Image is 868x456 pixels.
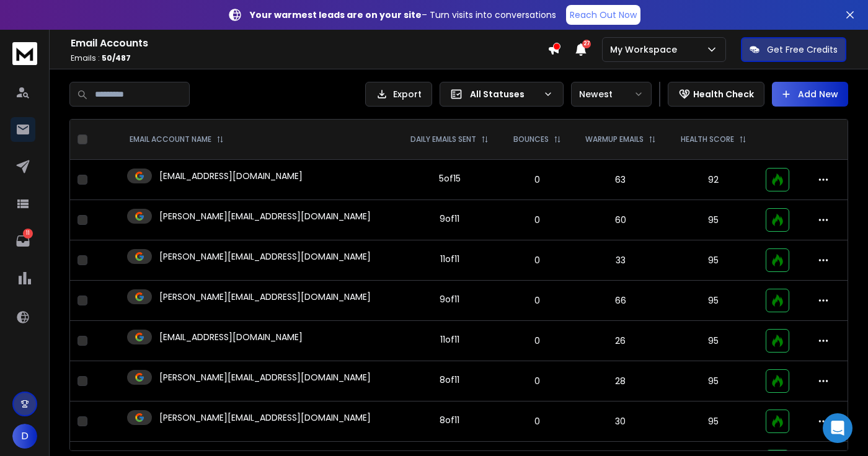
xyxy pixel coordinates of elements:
td: 60 [573,200,668,240]
div: 9 of 11 [440,213,459,225]
p: [PERSON_NAME][EMAIL_ADDRESS][DOMAIN_NAME] [159,291,371,303]
td: 63 [573,160,668,200]
td: 95 [668,401,759,442]
td: 33 [573,240,668,281]
p: 0 [508,254,565,266]
td: 95 [668,200,759,240]
td: 66 [573,281,668,321]
button: Add New [772,82,848,107]
p: 0 [508,294,565,307]
button: D [12,424,37,449]
td: 30 [573,401,668,442]
td: 92 [668,160,759,200]
div: 11 of 11 [440,333,459,346]
div: Open Intercom Messenger [823,413,852,443]
a: 11 [11,229,35,253]
a: Reach Out Now [566,5,640,25]
p: My Workspace [610,43,682,56]
p: 0 [508,173,565,186]
div: EMAIL ACCOUNT NAME [130,134,224,144]
td: 28 [573,361,668,401]
p: 0 [508,335,565,347]
p: [PERSON_NAME][EMAIL_ADDRESS][DOMAIN_NAME] [159,210,371,222]
td: 26 [573,321,668,361]
h1: Email Accounts [71,36,547,51]
td: 95 [668,281,759,321]
div: 11 of 11 [440,253,459,265]
p: BOUNCES [513,134,549,144]
p: Reach Out Now [570,9,637,21]
button: Newest [571,82,652,107]
button: Get Free Credits [741,37,846,62]
p: [EMAIL_ADDRESS][DOMAIN_NAME] [159,170,303,182]
td: 95 [668,321,759,361]
div: 8 of 11 [440,414,459,426]
p: 11 [23,229,33,239]
p: 0 [508,375,565,387]
p: Emails : [71,53,547,63]
p: [PERSON_NAME][EMAIL_ADDRESS][DOMAIN_NAME] [159,371,371,384]
p: WARMUP EMAILS [585,134,644,144]
p: HEALTH SCORE [681,134,734,144]
div: 8 of 11 [440,374,459,386]
span: 27 [582,40,591,48]
span: 50 / 487 [102,53,131,63]
p: [PERSON_NAME][EMAIL_ADDRESS][DOMAIN_NAME] [159,411,371,424]
p: Health Check [693,88,754,100]
div: 9 of 11 [440,293,459,305]
p: 0 [508,415,565,427]
p: 0 [508,214,565,226]
p: Get Free Credits [767,43,838,56]
p: DAILY EMAILS SENT [410,134,476,144]
td: 95 [668,361,759,401]
p: [PERSON_NAME][EMAIL_ADDRESS][DOMAIN_NAME] [159,250,371,263]
img: logo [12,42,37,65]
p: – Turn visits into conversations [250,9,556,21]
p: [EMAIL_ADDRESS][DOMAIN_NAME] [159,331,303,343]
strong: Your warmest leads are on your site [250,9,422,21]
button: Health Check [668,82,764,107]
td: 95 [668,240,759,281]
div: 5 of 15 [439,172,461,185]
button: Export [365,82,432,107]
p: All Statuses [470,88,538,100]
